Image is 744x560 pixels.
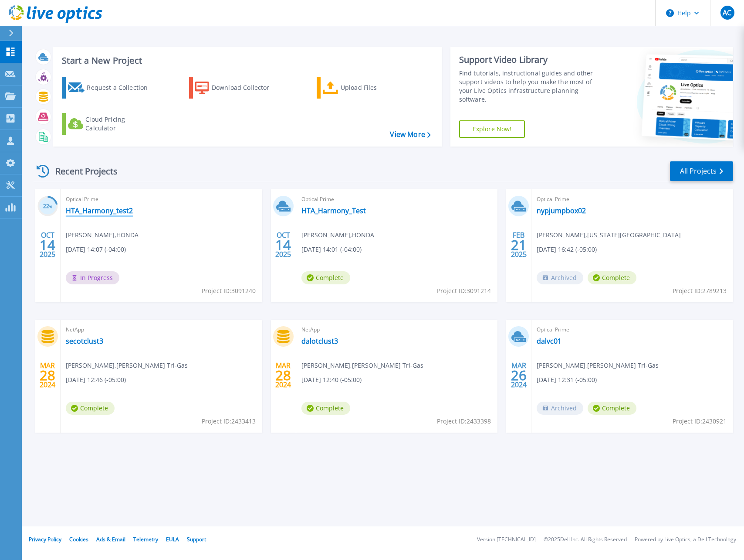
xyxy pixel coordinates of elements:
a: Upload Files [317,77,414,99]
span: Optical Prime [301,195,493,204]
span: [DATE] 16:42 (-05:00) [537,245,597,254]
span: Project ID: 2433413 [202,417,256,426]
a: dalotclust3 [301,337,338,345]
a: Download Collector [189,77,286,99]
div: MAR 2024 [39,359,56,391]
span: Complete [301,402,350,415]
li: © 2025 Dell Inc. All Rights Reserved [544,537,627,543]
span: Optical Prime [537,195,728,204]
span: Complete [301,271,350,284]
span: Project ID: 2430921 [673,417,727,426]
span: [DATE] 12:40 (-05:00) [301,375,362,385]
div: Download Collector [212,79,281,96]
span: 14 [275,241,291,249]
h3: 22 [37,201,58,212]
span: % [49,204,52,209]
div: Support Video Library [459,54,602,65]
span: Project ID: 2789213 [673,286,727,296]
span: [DATE] 14:01 (-04:00) [301,245,362,254]
span: [DATE] 12:46 (-05:00) [66,375,126,385]
span: 26 [511,372,527,379]
div: FEB 2025 [511,229,527,261]
span: [PERSON_NAME] , [US_STATE][GEOGRAPHIC_DATA] [537,230,681,240]
div: Upload Files [341,79,410,96]
div: MAR 2024 [275,359,291,391]
span: [PERSON_NAME] , HONDA [301,230,374,240]
span: 14 [40,241,55,249]
a: HTA_Harmony_test2 [66,206,133,215]
div: Find tutorials, instructional guides and other support videos to help you make the most of your L... [459,69,602,104]
a: Support [187,536,206,543]
span: 28 [40,372,55,379]
a: Cookies [69,536,88,543]
span: [PERSON_NAME] , HONDA [66,230,139,240]
span: Optical Prime [537,325,728,335]
span: [PERSON_NAME] , [PERSON_NAME] Tri-Gas [66,361,188,370]
div: OCT 2025 [275,229,291,261]
span: Project ID: 3091214 [437,286,491,296]
span: [DATE] 14:07 (-04:00) [66,245,126,254]
a: Privacy Policy [29,536,61,543]
span: [DATE] 12:31 (-05:00) [537,375,597,385]
div: OCT 2025 [39,229,56,261]
span: In Progress [66,271,119,284]
a: EULA [166,536,179,543]
span: NetApp [301,325,493,335]
a: View More [390,130,430,139]
a: Telemetry [133,536,158,543]
span: Project ID: 2433398 [437,417,491,426]
div: Cloud Pricing Calculator [85,115,155,133]
a: Ads & Email [96,536,125,543]
div: Recent Projects [34,160,129,182]
a: Request a Collection [62,77,159,99]
span: Complete [66,402,115,415]
span: [PERSON_NAME] , [PERSON_NAME] Tri-Gas [301,361,423,370]
div: Request a Collection [87,79,156,96]
a: dalvc01 [537,337,561,345]
a: nypjumpbox02 [537,206,586,215]
span: Complete [588,271,636,284]
span: Project ID: 3091240 [202,286,256,296]
div: MAR 2024 [511,359,527,391]
span: Archived [537,402,583,415]
span: NetApp [66,325,257,335]
span: 21 [511,241,527,249]
span: 28 [275,372,291,379]
h3: Start a New Project [62,56,430,65]
a: secotclust3 [66,337,103,345]
a: Cloud Pricing Calculator [62,113,159,135]
span: Archived [537,271,583,284]
span: Complete [588,402,636,415]
span: AC [723,9,731,16]
a: HTA_Harmony_Test [301,206,366,215]
li: Version: [TECHNICAL_ID] [477,537,536,543]
span: Optical Prime [66,195,257,204]
li: Powered by Live Optics, a Dell Technology [635,537,736,543]
a: All Projects [670,161,733,181]
span: [PERSON_NAME] , [PERSON_NAME] Tri-Gas [537,361,659,370]
a: Explore Now! [459,120,525,138]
